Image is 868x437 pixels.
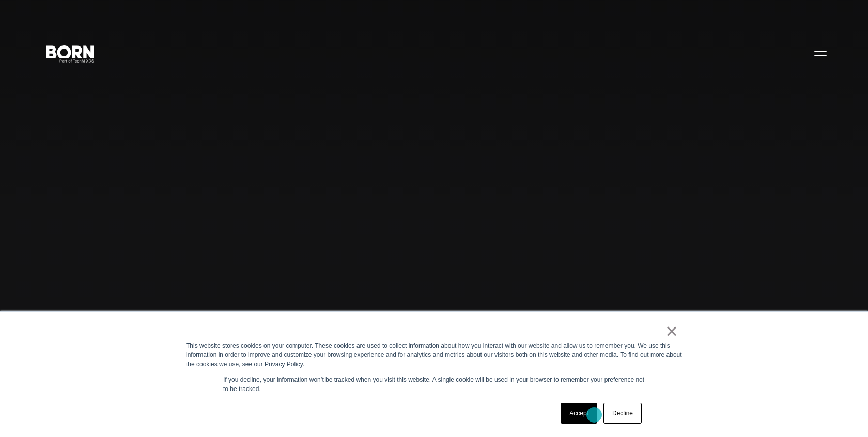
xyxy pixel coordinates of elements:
button: Open [808,42,833,64]
p: If you decline, your information won’t be tracked when you visit this website. A single cookie wi... [223,375,645,394]
div: This website stores cookies on your computer. These cookies are used to collect information about... [186,341,682,369]
a: Decline [603,403,642,424]
a: Accept [561,403,597,424]
a: × [665,326,678,336]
